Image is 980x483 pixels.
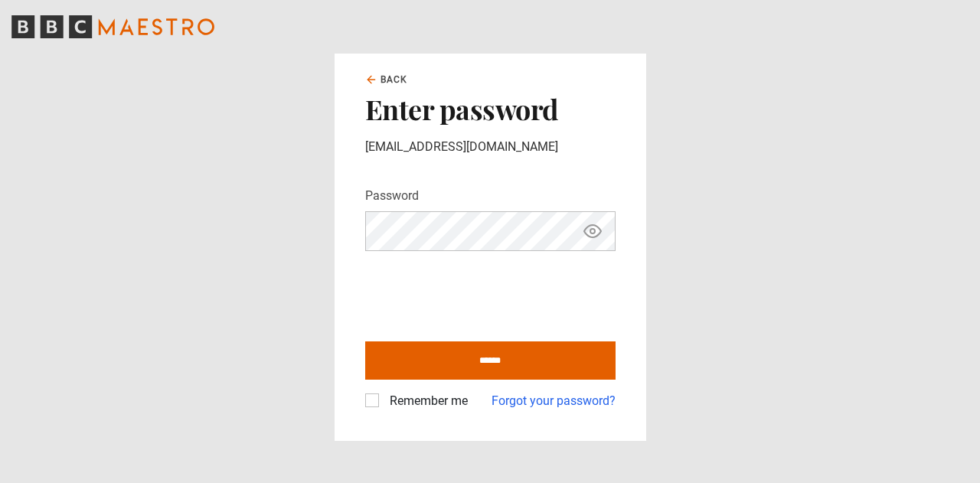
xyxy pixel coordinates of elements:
svg: BBC Maestro [11,15,214,38]
p: [EMAIL_ADDRESS][DOMAIN_NAME] [365,138,616,156]
h2: Enter password [365,93,616,125]
button: Show password [580,218,606,245]
label: Remember me [384,392,468,410]
span: Back [381,73,408,86]
iframe: reCAPTCHA [365,263,598,323]
a: Forgot your password? [492,392,616,410]
a: Back [365,73,408,86]
label: Password [365,187,419,205]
